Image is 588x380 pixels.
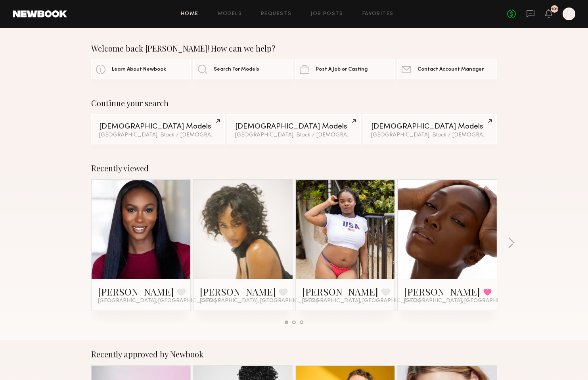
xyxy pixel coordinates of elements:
[112,67,166,72] span: Learn About Newbook
[551,7,558,12] div: 101
[302,298,420,304] span: [GEOGRAPHIC_DATA], [GEOGRAPHIC_DATA]
[99,123,217,131] div: [DEMOGRAPHIC_DATA] Models
[227,114,361,144] a: [DEMOGRAPHIC_DATA] Models[GEOGRAPHIC_DATA], Black / [DEMOGRAPHIC_DATA]
[91,59,191,79] a: Learn About Newbook
[371,123,489,131] div: [DEMOGRAPHIC_DATA] Models
[362,12,394,17] a: Favorites
[235,123,353,131] div: [DEMOGRAPHIC_DATA] Models
[302,285,378,298] a: [PERSON_NAME]
[363,114,497,144] a: [DEMOGRAPHIC_DATA] Models[GEOGRAPHIC_DATA], Black / [DEMOGRAPHIC_DATA]
[404,285,480,298] a: [PERSON_NAME]
[91,98,497,108] div: Continue your search
[91,349,497,359] div: Recently approved by Newbook
[91,114,225,144] a: [DEMOGRAPHIC_DATA] Models[GEOGRAPHIC_DATA], Black / [DEMOGRAPHIC_DATA]
[98,298,216,304] span: [GEOGRAPHIC_DATA], [GEOGRAPHIC_DATA]
[91,44,497,53] div: Welcome back [PERSON_NAME]! How can we help?
[200,298,318,304] span: [GEOGRAPHIC_DATA], [GEOGRAPHIC_DATA]
[261,12,291,17] a: Requests
[99,132,217,138] div: [GEOGRAPHIC_DATA], Black / [DEMOGRAPHIC_DATA]
[397,59,497,79] a: Contact Account Manager
[193,59,293,79] a: Search For Models
[371,132,489,138] div: [GEOGRAPHIC_DATA], Black / [DEMOGRAPHIC_DATA]
[98,285,174,298] a: [PERSON_NAME]
[235,132,353,138] div: [GEOGRAPHIC_DATA], Black / [DEMOGRAPHIC_DATA]
[200,285,276,298] a: [PERSON_NAME]
[563,8,575,20] a: J
[214,67,259,72] span: Search For Models
[181,12,199,17] a: Home
[404,298,522,304] span: [GEOGRAPHIC_DATA], [GEOGRAPHIC_DATA]
[418,67,484,72] span: Contact Account Manager
[316,67,368,72] span: Post A Job or Casting
[91,163,497,173] div: Recently viewed
[218,12,242,17] a: Models
[295,59,395,79] a: Post A Job or Casting
[310,12,343,17] a: Job Posts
